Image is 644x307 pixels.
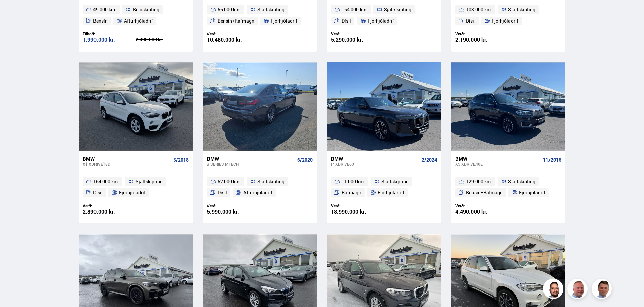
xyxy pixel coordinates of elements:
div: i7 XDRIVE60 [331,162,419,166]
div: Verð: [207,31,260,36]
span: 11/2016 [543,157,561,163]
span: Bensín [93,17,108,25]
span: Sjálfskipting [257,6,285,14]
span: 2/2024 [422,157,437,163]
span: Sjálfskipting [257,178,285,186]
span: Fjórhjóladrif [378,189,404,197]
div: BMW [207,156,295,162]
div: 5.290.000 kr. [331,37,384,43]
button: Open LiveChat chat widget [5,3,26,23]
span: Sjálfskipting [508,6,535,14]
div: 3 series MTECH [207,162,295,166]
span: 52 000 km. [218,178,241,186]
span: 49 000 km. [93,6,116,14]
a: BMW X5 XDRIVE40E 11/2016 129 000 km. Sjálfskipting Bensín+Rafmagn Fjórhjóladrif Verð: 4.490.000 kr. [451,151,565,223]
span: 164 000 km. [93,178,119,186]
div: 1.990.000 kr. [83,37,136,43]
div: Tilboð: [83,31,136,36]
span: Afturhjóladrif [243,189,272,197]
a: BMW 3 series MTECH 6/2020 52 000 km. Sjálfskipting Dísil Afturhjóladrif Verð: 5.990.000 kr. [203,151,317,223]
span: Fjórhjóladrif [271,17,297,25]
div: 2.890.000 kr. [83,209,136,215]
span: Fjórhjóladrif [492,17,518,25]
span: 56 000 km. [218,6,241,14]
span: Dísil [93,189,103,197]
div: Verð: [83,203,136,208]
div: Verð: [331,203,384,208]
div: 2.490.000 kr. [136,37,189,42]
div: BMW [83,156,171,162]
div: Verð: [331,31,384,36]
span: 6/2020 [297,157,313,163]
div: BMW [455,156,540,162]
img: siFngHWaQ9KaOqBr.png [568,280,589,300]
span: Fjórhjóladrif [519,189,545,197]
span: 103 000 km. [466,6,492,14]
span: 11 000 km. [342,178,365,186]
div: Verð: [455,31,508,36]
div: X5 XDRIVE40E [455,162,540,166]
span: Sjálfskipting [384,6,411,14]
span: Fjórhjóladrif [119,189,146,197]
img: nhp88E3Fdnt1Opn2.png [544,280,564,300]
span: 154 000 km. [342,6,368,14]
span: Bensín+Rafmagn [218,17,254,25]
span: Bensín+Rafmagn [466,189,503,197]
span: Sjálfskipting [381,178,409,186]
div: BMW [331,156,419,162]
span: 5/2018 [173,157,189,163]
div: 2.190.000 kr. [455,37,508,43]
div: Verð: [207,203,260,208]
div: 5.990.000 kr. [207,209,260,215]
span: Dísil [342,17,351,25]
span: 129 000 km. [466,178,492,186]
span: Sjálfskipting [508,178,535,186]
div: 4.490.000 kr. [455,209,508,215]
a: BMW i7 XDRIVE60 2/2024 11 000 km. Sjálfskipting Rafmagn Fjórhjóladrif Verð: 18.990.000 kr. [327,151,441,223]
div: Verð: [455,203,508,208]
a: BMW X1 XDRIVE18D 5/2018 164 000 km. Sjálfskipting Dísil Fjórhjóladrif Verð: 2.890.000 kr. [79,151,193,223]
span: Dísil [466,17,476,25]
span: Afturhjóladrif [124,17,153,25]
div: 18.990.000 kr. [331,209,384,215]
img: FbJEzSuNWCJXmdc-.webp [593,280,613,300]
span: Dísil [218,189,227,197]
div: X1 XDRIVE18D [83,162,171,166]
span: Sjálfskipting [136,178,163,186]
span: Fjórhjóladrif [368,17,394,25]
span: Beinskipting [133,6,159,14]
span: Rafmagn [342,189,361,197]
div: 10.480.000 kr. [207,37,260,43]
